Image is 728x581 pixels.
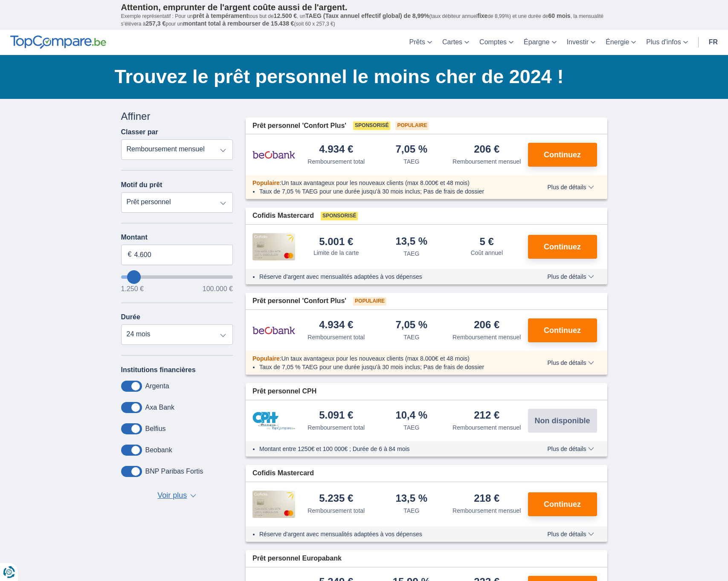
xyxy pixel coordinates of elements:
[319,144,353,156] div: 4.934 €
[562,30,601,55] a: Investir
[121,286,144,292] span: 1.250 €
[474,493,499,505] div: 218 €
[470,249,503,257] div: Coût annuel
[252,211,314,221] span: Cofidis Mastercard
[477,12,487,19] span: fixe
[145,468,203,475] label: BNP Paribas Fortis
[313,249,359,257] div: Limite de la carte
[252,468,314,478] span: Cofidis Mastercard
[541,184,600,191] button: Plus de détails
[403,157,419,166] div: TAEG
[252,121,346,131] span: Prêt personnel 'Confort Plus'
[146,20,166,27] span: 257,3 €
[281,179,470,186] span: Un taux avantageux pour les nouveaux clients (max 8.000€ et 48 mois)
[353,297,386,306] span: Populaire
[281,355,470,362] span: Un taux avantageux pour les nouveaux clients (max 8.000€ et 48 mois)
[183,20,294,27] span: montant total à rembourser de 15.438 €
[600,30,641,55] a: Énergie
[252,491,295,518] img: pret personnel Cofidis CC
[307,333,365,341] div: Remboursement total
[480,237,494,247] div: 5 €
[541,273,600,280] button: Plus de détails
[145,382,169,390] label: Argenta
[528,492,597,516] button: Continuez
[395,410,427,422] div: 10,4 %
[203,286,233,292] span: 100.000 €
[305,12,429,19] span: TAEG (Taux annuel effectif global) de 8,99%
[121,275,233,279] input: wantToBorrow
[528,409,597,433] button: Non disponible
[121,12,607,28] p: Exemple représentatif : Pour un tous but de , un (taux débiteur annuel de 8,99%) et une durée de ...
[121,366,196,374] label: Institutions financières
[246,354,529,363] div: :
[541,445,600,452] button: Plus de détails
[252,412,295,430] img: pret personnel CPH Banque
[437,30,474,55] a: Cartes
[190,494,196,497] span: ▼
[321,212,358,220] span: Sponsorisé
[121,2,607,12] p: Attention, emprunter de l'argent coûte aussi de l'argent.
[452,157,521,166] div: Remboursement mensuel
[395,320,427,331] div: 7,05 %
[544,151,581,159] span: Continuez
[544,243,581,251] span: Continuez
[403,423,419,432] div: TAEG
[535,417,590,425] span: Non disponible
[121,181,162,189] label: Motif du prêt
[252,144,295,165] img: pret personnel Beobank
[541,359,600,366] button: Plus de détails
[547,274,594,280] span: Plus de détails
[307,506,365,515] div: Remboursement total
[252,233,295,260] img: pret personnel Cofidis CC
[121,313,140,321] label: Durée
[145,425,166,433] label: Belfius
[259,363,522,371] li: Taux de 7,05 % TAEG pour une durée jusqu’à 30 mois inclus; Pas de frais de dossier
[474,320,499,331] div: 206 €
[259,530,522,538] li: Réserve d'argent avec mensualités adaptées à vos dépenses
[193,12,248,19] span: prêt à tempérament
[547,360,594,366] span: Plus de détails
[403,333,419,341] div: TAEG
[641,30,693,55] a: Plus d'infos
[252,320,295,341] img: pret personnel Beobank
[145,404,174,411] label: Axa Bank
[115,64,607,90] h1: Trouvez le prêt personnel le moins cher de 2024 !
[395,121,429,130] span: Populaire
[145,446,172,454] label: Beobank
[319,320,353,331] div: 4.934 €
[547,531,594,537] span: Plus de détails
[157,490,187,501] span: Voir plus
[319,237,353,247] div: 5.001 €
[395,236,427,248] div: 13,5 %
[452,333,521,341] div: Remboursement mensuel
[528,143,597,167] button: Continuez
[403,249,419,258] div: TAEG
[274,12,297,19] span: 12.500 €
[474,410,499,422] div: 212 €
[252,387,316,396] span: Prêt personnel CPH
[403,506,419,515] div: TAEG
[541,531,600,538] button: Plus de détails
[252,179,280,186] span: Populaire
[121,234,233,241] label: Montant
[528,318,597,342] button: Continuez
[452,423,521,432] div: Remboursement mensuel
[704,30,723,55] a: fr
[246,179,529,187] div: :
[353,121,390,130] span: Sponsorisé
[544,327,581,334] span: Continuez
[548,12,571,19] span: 60 mois
[259,445,522,453] li: Montant entre 1250€ et 100 000€ ; Durée de 6 à 84 mois
[519,30,562,55] a: Épargne
[395,493,427,505] div: 13,5 %
[547,184,594,190] span: Plus de détails
[307,157,365,166] div: Remboursement total
[252,554,342,564] span: Prêt personnel Europabank
[452,506,521,515] div: Remboursement mensuel
[128,250,132,260] span: €
[395,144,427,156] div: 7,05 %
[319,410,353,422] div: 5.091 €
[259,187,522,196] li: Taux de 7,05 % TAEG pour une durée jusqu’à 30 mois inclus; Pas de frais de dossier
[252,355,280,362] span: Populaire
